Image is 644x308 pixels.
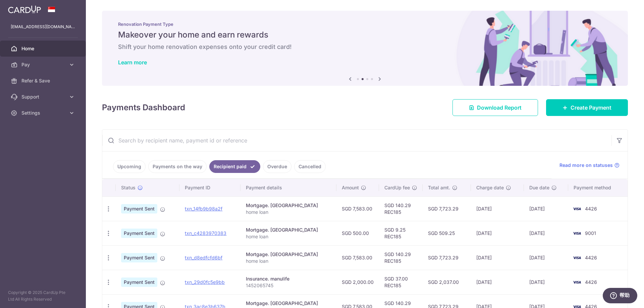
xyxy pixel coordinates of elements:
a: txn_d8edfcfd6bf [185,255,222,260]
span: 9001 [585,230,596,236]
img: Bank Card [570,278,584,286]
span: Amount [342,184,359,191]
td: [DATE] [524,196,568,221]
p: [EMAIL_ADDRESS][DOMAIN_NAME] [11,23,75,30]
td: SGD 140.29 REC185 [379,245,423,270]
span: Charge date [476,184,504,191]
a: Payments on the way [148,160,207,173]
a: Cancelled [294,160,326,173]
td: SGD 500.00 [336,221,379,245]
img: Renovation banner [102,11,628,86]
div: Mortgage. [GEOGRAPHIC_DATA] [246,251,331,258]
span: Home [21,45,66,52]
td: [DATE] [471,270,524,294]
td: [DATE] [471,221,524,245]
th: Payment method [568,179,628,196]
td: SGD 7,583.00 [336,245,379,270]
span: 4426 [585,255,597,260]
td: SGD 7,723.29 [423,196,471,221]
img: Bank Card [570,254,584,262]
td: [DATE] [471,196,524,221]
h4: Payments Dashboard [102,102,185,114]
img: Bank Card [570,229,584,237]
span: Pay [21,61,66,68]
td: SGD 7,723.29 [423,245,471,270]
div: Mortgage. [GEOGRAPHIC_DATA] [246,202,331,209]
span: Status [121,184,136,191]
a: txn_29d0fc5e9bb [185,279,225,285]
span: Payment Sent [121,278,157,287]
h6: Shift your home renovation expenses onto your credit card! [118,43,612,51]
div: Mortgage. [GEOGRAPHIC_DATA] [246,227,331,233]
span: 4426 [585,206,597,211]
span: CardUp fee [384,184,410,191]
input: Search by recipient name, payment id or reference [102,130,611,151]
td: SGD 2,000.00 [336,270,379,294]
span: Due date [529,184,549,191]
th: Payment details [240,179,337,196]
a: Learn more [118,59,147,66]
a: txn_c4283970383 [185,230,226,236]
div: Mortgage. [GEOGRAPHIC_DATA] [246,300,331,307]
td: [DATE] [524,245,568,270]
span: Settings [21,110,66,116]
p: home loan [246,258,331,264]
img: Bank Card [570,205,584,213]
td: [DATE] [524,221,568,245]
iframe: 打开一个小组件，您可以在其中找到更多信息 [602,288,637,305]
div: Insurance. manulife [246,275,331,282]
th: Payment ID [179,179,240,196]
a: Recipient paid [209,160,260,173]
td: SGD 2,037.00 [423,270,471,294]
p: 1452065745 [246,282,331,289]
a: Download Report [452,99,538,116]
p: Renovation Payment Type [118,21,612,27]
span: Total amt. [428,184,450,191]
a: Upcoming [113,160,146,173]
h5: Makeover your home and earn rewards [118,29,612,40]
td: SGD 7,583.00 [336,196,379,221]
td: SGD 140.29 REC185 [379,196,423,221]
p: home loan [246,209,331,215]
span: Payment Sent [121,229,157,238]
span: Create Payment [571,104,611,112]
a: txn_14fb9b98a2f [185,206,222,211]
span: Payment Sent [121,253,157,262]
td: [DATE] [524,270,568,294]
img: CardUp [8,5,41,13]
a: Overdue [263,160,291,173]
span: 4426 [585,279,597,285]
a: Create Payment [546,99,628,116]
td: SGD 9.25 REC185 [379,221,423,245]
td: SGD 509.25 [423,221,471,245]
td: [DATE] [471,245,524,270]
td: SGD 37.00 REC185 [379,270,423,294]
span: Payment Sent [121,204,157,213]
a: Read more on statuses [559,162,620,169]
span: Refer & Save [21,77,66,84]
p: home loan [246,233,331,240]
span: Download Report [477,104,522,112]
span: Support [21,94,66,100]
span: Read more on statuses [559,162,613,169]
